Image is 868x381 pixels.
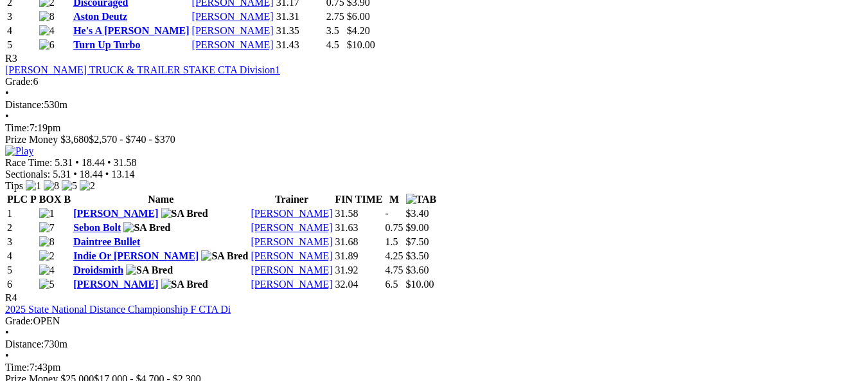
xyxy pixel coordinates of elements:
td: 1 [6,207,37,220]
img: Play [5,145,33,157]
td: 4 [6,24,37,37]
span: Time: [5,122,30,133]
td: 3 [6,10,37,23]
div: 530m [5,99,863,111]
td: 31.58 [335,207,384,220]
a: [PERSON_NAME] [251,250,332,261]
td: 3 [6,236,37,248]
th: FIN TIME [335,193,384,206]
div: 7:19pm [5,122,863,134]
span: Distance: [5,99,44,110]
span: • [73,169,77,180]
img: 8 [44,180,59,192]
span: • [105,169,109,180]
th: M [385,193,404,206]
span: $9.00 [406,222,429,233]
th: Trainer [250,193,333,206]
text: 3.5 [326,25,339,36]
span: $10.00 [347,39,375,50]
span: Grade: [5,315,33,326]
span: $6.00 [347,11,370,22]
img: 4 [39,25,55,37]
text: 6.5 [385,279,398,290]
a: [PERSON_NAME] TRUCK & TRAILER STAKE CTA Division1 [5,64,280,75]
img: 2 [39,250,55,262]
td: 32.04 [335,278,384,291]
img: 2 [80,180,95,192]
span: $4.20 [347,25,370,36]
td: 31.31 [276,10,324,23]
span: • [5,350,9,361]
a: [PERSON_NAME] [251,279,332,290]
a: 2025 State National Distance Championship F CTA Di [5,304,231,315]
img: 5 [62,180,77,192]
a: Indie Or [PERSON_NAME] [73,250,199,261]
th: Name [73,193,249,206]
text: 4.5 [326,39,339,50]
a: Aston Deutz [73,11,127,22]
a: Turn Up Turbo [73,39,140,50]
span: $3.40 [406,208,429,219]
img: SA Bred [161,208,208,219]
td: 31.68 [335,236,384,248]
td: 5 [6,39,37,51]
td: 31.63 [335,221,384,234]
td: 6 [6,278,37,291]
td: 4 [6,250,37,263]
td: 31.43 [276,39,324,51]
span: PLC [7,194,28,205]
td: 31.92 [335,264,384,277]
span: R4 [5,292,17,303]
a: [PERSON_NAME] [251,265,332,275]
span: P [30,194,37,205]
a: [PERSON_NAME] [251,222,332,233]
span: $7.50 [406,236,429,247]
div: 6 [5,76,863,88]
span: • [5,111,9,122]
a: Droidsmith [73,265,123,275]
span: Distance: [5,339,44,349]
span: • [107,157,111,168]
img: 7 [39,222,55,234]
span: • [75,157,79,168]
span: R3 [5,53,17,64]
img: 8 [39,11,55,23]
span: $3.60 [406,265,429,275]
a: [PERSON_NAME] [192,25,274,36]
text: 0.75 [385,222,403,233]
span: Time: [5,362,30,373]
img: 6 [39,39,55,51]
text: 2.75 [326,11,344,22]
span: 18.44 [82,157,105,168]
a: [PERSON_NAME] [192,11,274,22]
text: 1.5 [385,236,398,247]
span: • [5,327,9,338]
span: • [5,88,9,98]
img: SA Bred [123,222,170,234]
span: Race Time: [5,157,52,168]
td: 31.35 [276,24,324,37]
span: Grade: [5,76,33,87]
a: He's A [PERSON_NAME] [73,25,189,36]
span: Sectionals: [5,169,50,180]
span: B [64,194,71,205]
span: 31.58 [114,157,137,168]
td: 5 [6,264,37,277]
img: 4 [39,265,55,276]
a: [PERSON_NAME] [73,279,158,290]
span: 18.44 [80,169,103,180]
img: SA Bred [126,265,173,276]
div: 730m [5,339,863,350]
span: $3.50 [406,250,429,261]
img: SA Bred [161,279,208,290]
img: 1 [26,180,41,192]
a: [PERSON_NAME] [192,39,274,50]
text: 4.25 [385,250,403,261]
a: [PERSON_NAME] [251,208,332,219]
span: 5.31 [53,169,71,180]
span: Tips [5,180,23,191]
div: OPEN [5,315,863,327]
td: 31.89 [335,250,384,263]
span: 5.31 [55,157,73,168]
img: 1 [39,208,55,219]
